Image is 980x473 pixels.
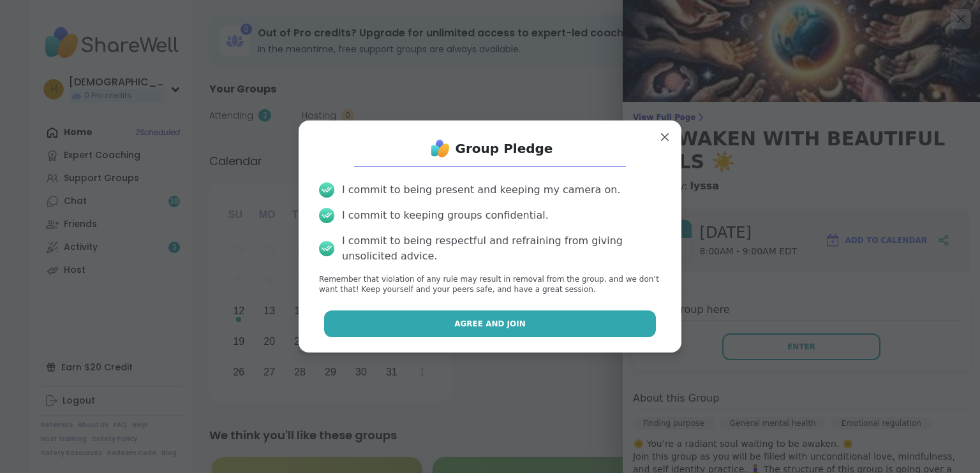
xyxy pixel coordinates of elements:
[342,208,549,223] div: I commit to keeping groups confidential.
[454,318,526,330] span: Agree and Join
[342,233,661,264] div: I commit to being respectful and refraining from giving unsolicited advice.
[342,182,620,198] div: I commit to being present and keeping my camera on.
[456,140,553,157] h1: Group Pledge
[427,136,453,161] img: ShareWell Logo
[324,310,657,337] button: Agree and Join
[319,274,661,296] p: Remember that violation of any rule may result in removal from the group, and we don’t want that!...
